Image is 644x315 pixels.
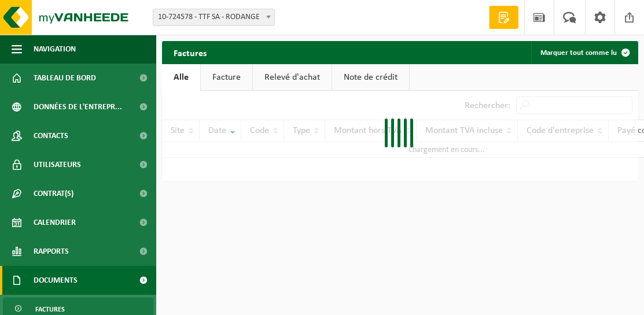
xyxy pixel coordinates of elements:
[162,64,200,91] a: Alle
[153,9,274,25] span: 10-724578 - TTF SA - RODANGE
[34,179,73,208] span: Contrat(s)
[34,64,96,92] span: Tableau de bord
[201,64,252,91] a: Facture
[253,64,332,91] a: Relevé d'achat
[34,208,76,237] span: Calendrier
[34,237,69,266] span: Rapports
[531,41,637,64] button: Marquer tout comme lu
[162,41,218,64] h2: Factures
[34,92,122,121] span: Données de l'entrepr...
[34,266,78,295] span: Documents
[153,9,275,26] span: 10-724578 - TTF SA - RODANGE
[34,150,81,179] span: Utilisateurs
[34,121,68,150] span: Contacts
[332,64,409,91] a: Note de crédit
[34,35,76,64] span: Navigation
